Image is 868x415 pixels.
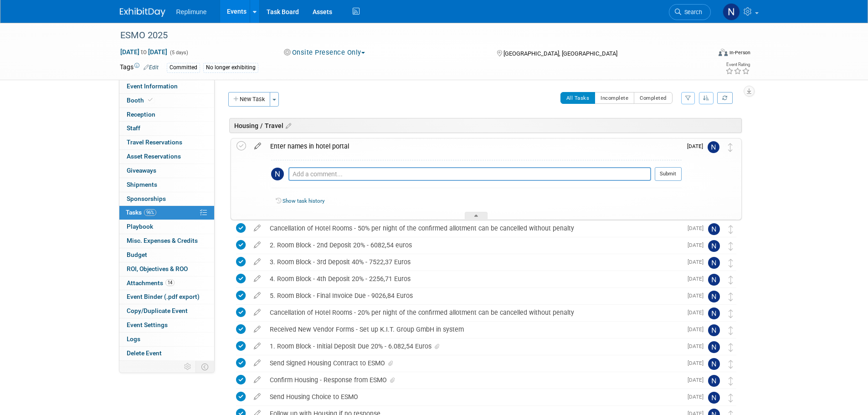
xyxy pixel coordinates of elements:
[708,375,720,387] img: Nicole Schaeffner
[249,224,265,232] a: edit
[669,4,711,20] a: Search
[127,111,155,118] span: Reception
[120,8,165,17] img: ExhibitDay
[165,279,175,286] span: 14
[723,3,740,20] img: Nicole Schaeffner
[127,153,181,160] span: Asset Reservations
[265,271,682,287] div: 4. Room Block - 4th Deposit 20% - 2256,71 Euros
[249,308,265,317] a: edit
[729,49,750,56] div: In-Person
[687,143,708,149] span: [DATE]
[119,248,214,262] a: Budget
[126,209,156,216] span: Tasks
[144,209,156,216] span: 96%
[127,293,200,300] span: Event Binder (.pdf export)
[119,206,214,220] a: Tasks96%
[169,50,188,56] span: (5 days)
[127,82,178,90] span: Event Information
[119,80,214,93] a: Event Information
[708,324,720,336] img: Nicole Schaeffner
[719,49,728,56] img: Format-Inperson.png
[729,343,733,352] i: Move task
[119,220,214,234] a: Playbook
[708,307,720,319] img: Nicole Schaeffner
[228,92,270,107] button: New Task
[729,360,733,369] i: Move task
[176,8,207,15] span: Replimune
[265,322,682,337] div: Received New Vendor Forms - Set up K.I.T. Group GmbH in system
[729,242,733,251] i: Move task
[688,377,708,383] span: [DATE]
[119,164,214,178] a: Giveaways
[119,333,214,346] a: Logs
[688,326,708,333] span: [DATE]
[119,234,214,248] a: Misc. Expenses & Credits
[229,118,742,133] div: Housing / Travel
[167,63,200,72] div: Committed
[249,292,265,300] a: edit
[717,92,733,104] a: Refresh
[265,389,682,405] div: Send Housing Choice to ESMO
[119,262,214,276] a: ROI, Objectives & ROO
[560,92,596,104] button: All Tasks
[127,124,140,132] span: Staff
[127,167,156,174] span: Giveaways
[657,47,751,61] div: Event Format
[688,292,708,299] span: [DATE]
[688,225,708,231] span: [DATE]
[265,237,682,253] div: 2. Room Block - 2nd Deposit 20% - 6082,54 euros
[127,279,175,287] span: Attachments
[688,343,708,349] span: [DATE]
[281,48,369,57] button: Onsite Presence Only
[119,150,214,164] a: Asset Reservations
[119,277,214,290] a: Attachments14
[119,318,214,332] a: Event Settings
[708,141,719,153] img: Nicole Schaeffner
[249,376,265,384] a: edit
[725,62,750,67] div: Event Rating
[119,122,214,135] a: Staff
[729,394,733,402] i: Move task
[729,225,733,234] i: Move task
[249,325,265,333] a: edit
[271,168,284,180] img: Nicole Schaeffner
[249,393,265,401] a: edit
[127,237,198,244] span: Misc. Expenses & Credits
[127,223,153,230] span: Playbook
[729,276,733,284] i: Move task
[729,259,733,267] i: Move task
[729,309,733,318] i: Move task
[265,355,682,371] div: Send Signed Housing Contract to ESMO
[119,108,214,122] a: Reception
[127,265,188,272] span: ROI, Objectives & ROO
[127,195,166,202] span: Sponsorships
[688,276,708,282] span: [DATE]
[688,242,708,248] span: [DATE]
[729,292,733,301] i: Move task
[681,9,702,15] span: Search
[655,167,682,181] button: Submit
[708,257,720,269] img: Nicole Schaeffner
[688,259,708,265] span: [DATE]
[127,335,140,343] span: Logs
[708,223,720,235] img: Nicole Schaeffner
[119,178,214,192] a: Shipments
[503,50,617,57] span: [GEOGRAPHIC_DATA], [GEOGRAPHIC_DATA]
[117,27,697,44] div: ESMO 2025
[282,198,324,204] a: Show task history
[127,307,188,314] span: Copy/Duplicate Event
[688,309,708,316] span: [DATE]
[688,360,708,366] span: [DATE]
[139,48,148,56] span: to
[265,305,682,320] div: Cancellation of Hotel Rooms - 20% per night of the confirmed allotment can be cancelled without p...
[250,142,266,150] a: edit
[688,394,708,400] span: [DATE]
[266,138,682,154] div: Enter names in hotel portal
[119,304,214,318] a: Copy/Duplicate Event
[120,62,159,73] td: Tags
[728,143,733,152] i: Move task
[265,372,682,388] div: Confirm Housing - Response from ESMO
[283,121,291,130] a: Edit sections
[729,326,733,335] i: Move task
[729,377,733,385] i: Move task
